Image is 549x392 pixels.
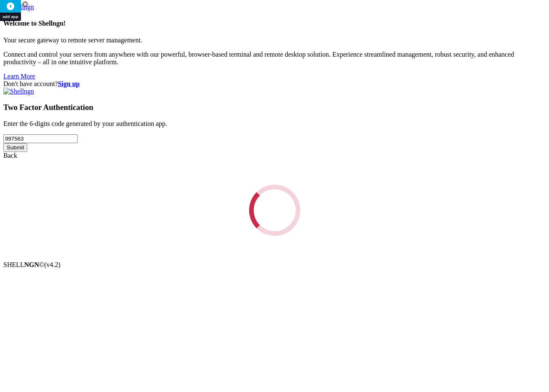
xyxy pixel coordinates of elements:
h4: Welcome to Shellngn! [3,20,546,27]
h3: Two Factor Authentication [3,103,546,112]
p: Connect and control your servers from anywhere with our powerful, browser-based terminal and remo... [3,51,546,66]
a: Sign up [58,80,80,87]
span: SHELL © [3,261,60,268]
a: Back [3,152,17,159]
div: Loading... [241,177,308,244]
span: 4.2.0 [44,261,61,268]
div: Don't have account? [3,80,546,88]
p: Enter the 6-digits code generated by your authentication app. [3,120,546,128]
img: Shellngn [3,88,34,95]
b: NGN [24,261,39,268]
input: Submit [3,143,27,152]
input: Two factor code [3,134,78,143]
p: Your secure gateway to remote server management. [3,37,546,44]
a: Learn More [3,73,35,80]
